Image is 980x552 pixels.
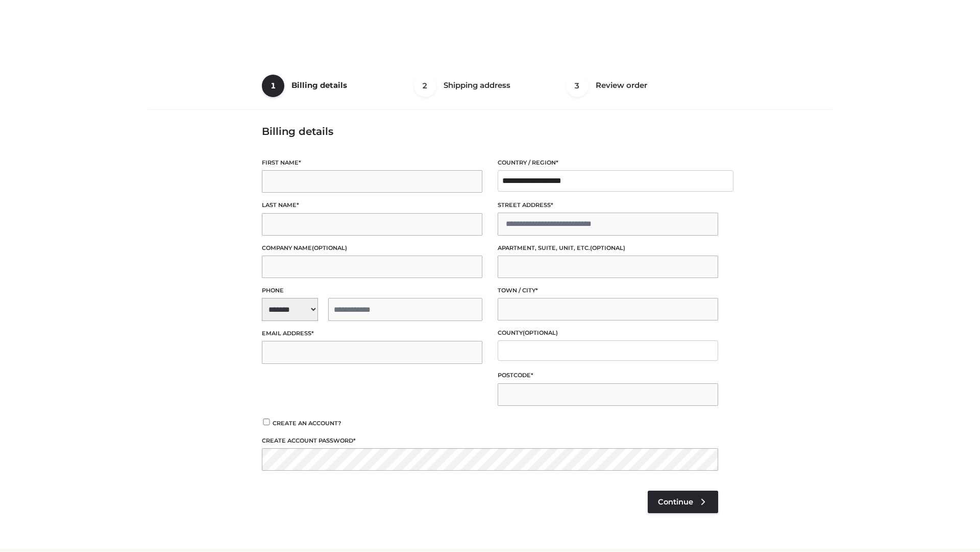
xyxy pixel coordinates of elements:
span: Shipping address [444,80,510,90]
label: Create account password [262,436,718,446]
label: Town / City [498,286,718,295]
h3: Billing details [262,125,718,137]
span: (optional) [312,244,347,251]
span: Create an account? [273,420,341,427]
span: 3 [566,75,589,97]
label: Apartment, suite, unit, etc. [498,243,718,253]
label: Email address [262,329,482,338]
span: 1 [262,75,284,97]
input: Create an account? [262,419,271,425]
label: Country / Region [498,158,718,168]
label: Company name [262,243,482,253]
a: Continue [648,491,718,513]
label: Phone [262,286,482,295]
label: Last name [262,200,482,210]
span: 2 [414,75,436,97]
label: Postcode [498,371,718,380]
label: Street address [498,200,718,210]
label: County [498,328,718,338]
label: First name [262,158,482,168]
span: (optional) [590,244,625,251]
span: Review order [596,80,647,90]
span: Continue [658,497,693,507]
span: (optional) [523,329,558,336]
span: Billing details [291,80,347,90]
